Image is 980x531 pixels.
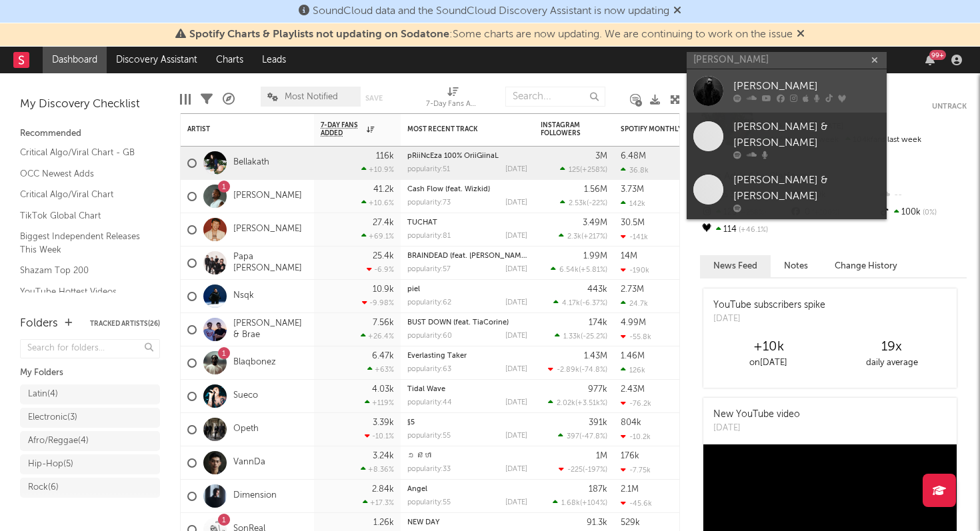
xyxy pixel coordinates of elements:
[407,199,451,207] div: popularity: 73
[921,209,937,217] span: 0 %
[582,300,605,307] span: -6.37 %
[233,390,258,402] a: Sueco
[797,29,805,40] span: Dismiss
[407,386,445,393] a: Tidal Wave
[407,166,450,173] div: popularity: 51
[589,485,607,494] div: 187k
[233,457,265,468] a: VannDa
[687,113,887,166] a: [PERSON_NAME] & [PERSON_NAME]
[107,47,207,73] a: Discovery Assistant
[365,432,394,440] div: -10.1 %
[584,185,607,194] div: 1.56M
[733,79,880,95] div: [PERSON_NAME]
[733,173,880,205] div: [PERSON_NAME] & [PERSON_NAME]
[407,452,431,460] a: ១ សីហា
[621,332,651,341] div: -55.8k
[187,125,287,133] div: Artist
[581,433,605,440] span: -47.8 %
[925,55,935,65] button: 99+
[569,167,580,174] span: 125
[707,339,830,355] div: +10k
[713,408,800,422] div: New YouTube video
[587,518,607,527] div: 91.3k
[28,410,77,426] div: Electronic ( 3 )
[505,466,527,473] div: [DATE]
[407,519,439,526] a: NEW DAY
[583,252,607,261] div: 1.99M
[687,166,887,219] a: [PERSON_NAME] & [PERSON_NAME]
[582,167,605,174] span: +258 %
[830,339,953,355] div: 19 x
[407,366,451,373] div: popularity: 63
[713,298,825,312] div: YouTube subscribers spike
[372,385,394,394] div: 4.03k
[621,233,648,241] div: -141k
[621,452,639,460] div: 176k
[821,255,911,277] button: Change History
[20,339,160,358] input: Search for folders...
[376,152,394,161] div: 116k
[583,333,605,340] span: -25.2 %
[233,157,269,169] a: Bellakath
[407,466,451,473] div: popularity: 33
[407,286,420,293] a: piel
[233,490,277,502] a: Dimension
[585,466,605,474] span: -197 %
[20,126,160,142] div: Recommended
[563,333,581,340] span: 1.33k
[373,185,394,194] div: 41.2k
[621,352,645,360] div: 1.46M
[233,290,254,302] a: Nsqk
[20,167,147,181] a: OCC Newest Adds
[551,265,607,274] div: ( )
[361,232,394,241] div: +69.1 %
[548,398,607,407] div: ( )
[567,466,583,474] span: -225
[587,285,607,294] div: 443k
[20,284,147,299] a: YouTube Hottest Videos
[407,299,451,306] div: popularity: 62
[321,121,363,137] span: 7-Day Fans Added
[28,480,59,496] div: Rock ( 6 )
[505,432,527,440] div: [DATE]
[621,499,652,508] div: -45.6k
[407,153,527,160] div: pRiiNcEza 100% OriiGiinaL
[562,300,580,307] span: 4.17k
[20,454,160,474] a: Hip-Hop(5)
[553,298,607,307] div: ( )
[589,418,607,427] div: 391k
[505,332,527,340] div: [DATE]
[541,121,587,137] div: Instagram Followers
[285,93,338,101] span: Most Notified
[737,227,768,234] span: +46.1 %
[505,299,527,306] div: [DATE]
[621,518,640,527] div: 529k
[621,466,651,474] div: -7.75k
[588,385,607,394] div: 977k
[361,465,394,474] div: +8.36 %
[583,219,607,227] div: 3.49M
[569,200,587,207] span: 2.53k
[505,499,527,506] div: [DATE]
[559,465,607,474] div: ( )
[372,485,394,494] div: 2.84k
[596,452,607,460] div: 1M
[621,299,648,308] div: 24.7k
[201,80,213,119] div: Filters
[700,255,771,277] button: News Feed
[20,263,147,278] a: Shazam Top 200
[560,199,607,207] div: ( )
[555,332,607,340] div: ( )
[233,191,302,202] a: [PERSON_NAME]
[505,199,527,207] div: [DATE]
[621,366,645,374] div: 126k
[561,500,580,507] span: 1.68k
[589,200,605,207] span: -22 %
[407,186,527,193] div: Cash Flow (feat. Wizkid)
[621,385,645,394] div: 2.43M
[407,286,527,293] div: piel
[557,400,575,407] span: 2.02k
[577,400,605,407] span: +3.51k %
[621,485,639,494] div: 2.1M
[407,219,437,227] a: TUCHAT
